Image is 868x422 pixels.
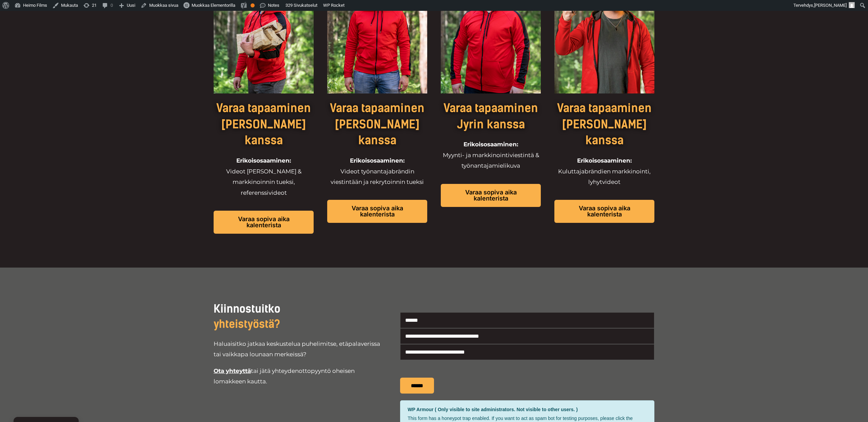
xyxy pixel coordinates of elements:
[214,366,383,387] p: tai jätä yhteydenottopyyntö oheisen lomakkeen kautta.
[214,339,383,360] p: Haluaisitko jatkaa keskustelua puhelimitse, etäpalaverissa tai vaikkapa lounaan merkeissä?
[554,200,654,223] a: Varaa sopiva aika kalenterista
[565,205,644,217] span: Varaa sopiva aika kalenterista
[441,100,541,132] h3: Varaa tapaaminen Jyrin kanssa
[327,200,427,223] a: Varaa sopiva aika kalenterista
[214,301,383,332] h3: Kiinnostuitko
[214,211,314,234] a: Varaa sopiva aika kalenterista
[214,318,280,331] span: yhteistyöstä?
[214,367,251,374] span: Ota yhteyttä
[452,189,530,202] span: Varaa sopiva aika kalenterista
[192,3,235,8] span: Muokkaa Elementorilla
[214,100,314,149] h3: Varaa tapaaminen [PERSON_NAME] kanssa
[554,155,654,188] p: Kuluttajabrändien markkinointi, lyhytvideot
[214,155,314,198] p: Videot [PERSON_NAME] & markkinoinnin tueksi, referenssivideot
[408,407,578,412] strong: WP Armour ( Only visible to site administrators. Not visible to other users. )
[251,3,255,7] div: OK
[327,100,427,149] h3: Varaa tapaaminen [PERSON_NAME] kanssa
[441,184,541,207] a: Varaa sopiva aika kalenterista
[577,157,632,164] strong: Erikoisosaaminen:
[338,205,416,217] span: Varaa sopiva aika kalenterista
[441,139,541,171] p: Myynti- ja markkinointiviestintä & työnantajamielikuva
[463,141,518,148] strong: Erikoisosaaminen:
[554,100,654,149] h3: Varaa tapaaminen [PERSON_NAME] kanssa
[224,216,303,228] span: Varaa sopiva aika kalenterista
[327,155,427,188] p: Videot työnantajabrändin viestintään ja rekrytoinnin tueksi
[236,157,291,164] strong: Erikoisosaaminen:
[350,157,405,164] strong: Erikoisosaaminen:
[814,3,847,8] span: [PERSON_NAME]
